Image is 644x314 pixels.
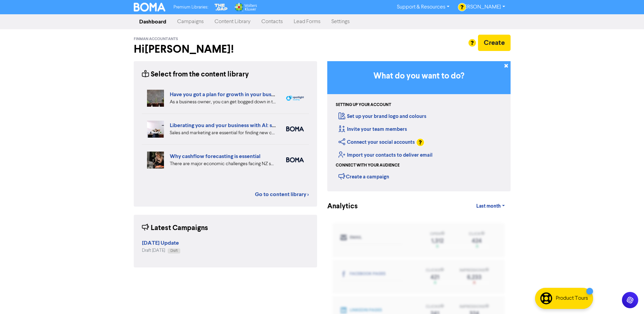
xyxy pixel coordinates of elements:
img: Wolters Kluwer [234,3,257,12]
h3: What do you want to do? [337,71,500,81]
a: Connect your social accounts [338,139,415,145]
iframe: Chat Widget [610,281,644,314]
a: Have you got a plan for growth in your business? [170,91,286,98]
div: Draft [DATE] [142,247,180,254]
img: spotlight [286,95,304,101]
a: Set up your brand logo and colours [338,113,426,120]
a: Import your contacts to deliver email [338,152,433,158]
a: [DATE] Update [142,241,179,246]
span: Finman Accountants [134,37,178,41]
a: Lead Forms [288,15,326,29]
img: boma [286,157,304,162]
span: Draft [170,249,178,252]
div: Latest Campaigns [142,223,208,233]
a: Campaigns [172,15,209,29]
span: Premium Libraries: [173,5,208,10]
img: BOMA Logo [134,3,166,12]
a: Go to content library > [255,190,309,198]
a: Dashboard [134,15,172,29]
a: [PERSON_NAME] [455,2,510,13]
a: Invite your team members [338,126,407,133]
a: Settings [326,15,355,29]
div: Sales and marketing are essential for finding new customers but eat into your business time. We e... [170,129,276,137]
a: Content Library [209,15,256,29]
a: Support & Resources [391,2,455,13]
a: Last month [471,199,510,213]
div: Getting Started in BOMA [327,61,511,191]
div: As a business owner, you can get bogged down in the demands of day-to-day business. We can help b... [170,99,276,106]
span: Last month [476,203,501,209]
strong: [DATE] Update [142,240,179,246]
a: Contacts [256,15,288,29]
img: The Gap [214,3,228,12]
a: Why cashflow forecasting is essential [170,153,260,160]
div: Analytics [327,201,349,212]
h2: Hi [PERSON_NAME] ! [134,43,317,56]
button: Create [478,35,511,51]
div: Connect with your audience [336,162,400,169]
img: boma [286,126,304,132]
a: Liberating you and your business with AI: sales and marketing [170,122,317,129]
div: Create a campaign [338,171,389,181]
div: Setting up your account [336,102,391,108]
div: There are major economic challenges facing NZ small business. How can detailed cashflow forecasti... [170,160,276,168]
div: Select from the content library [142,69,249,80]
